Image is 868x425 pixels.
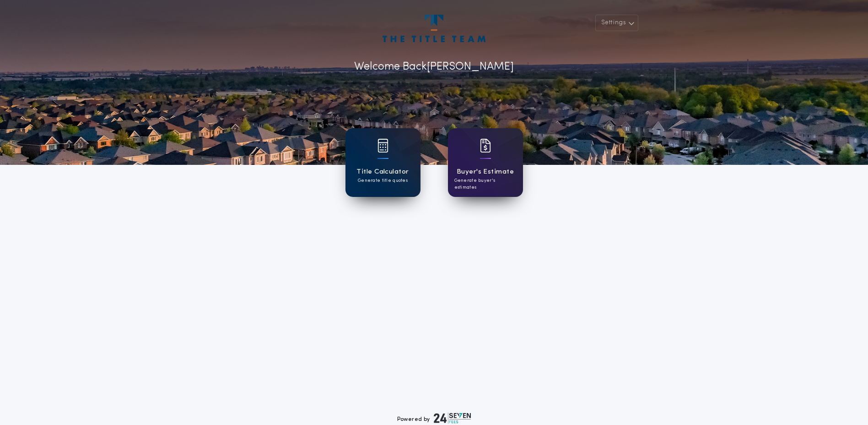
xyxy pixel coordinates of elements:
[454,177,517,191] p: Generate buyer's estimates
[358,177,408,184] p: Generate title quotes
[480,139,491,153] img: card icon
[383,15,485,42] img: account-logo
[377,139,388,153] img: card icon
[448,128,523,197] a: card iconBuyer's EstimateGenerate buyer's estimates
[354,59,514,75] p: Welcome Back [PERSON_NAME]
[457,167,514,177] h1: Buyer's Estimate
[345,128,421,197] a: card iconTitle CalculatorGenerate title quotes
[434,413,471,424] img: logo
[356,167,409,177] h1: Title Calculator
[595,15,638,31] button: Settings
[397,413,471,424] div: Powered by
